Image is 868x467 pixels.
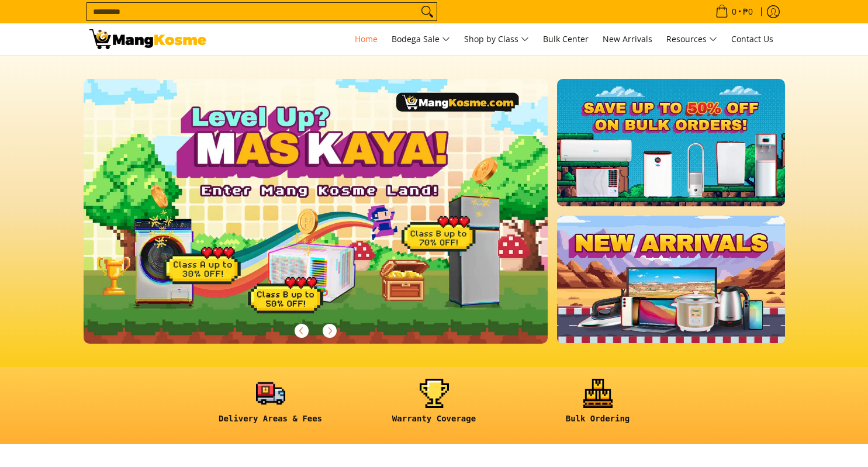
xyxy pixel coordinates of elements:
a: New Arrivals [597,23,658,55]
img: Mang Kosme: Your Home Appliances Warehouse Sale Partner! [89,29,206,49]
a: Resources [660,23,723,55]
span: New Arrivals [603,33,652,44]
span: Contact Us [731,33,773,44]
nav: Main Menu [218,23,779,55]
a: <h6><strong>Delivery Areas & Fees</strong></h6> [195,379,347,433]
a: Home [349,23,383,55]
a: Contact Us [725,23,779,55]
button: Next [317,318,343,344]
span: • [712,5,756,18]
span: Shop by Class [464,32,529,47]
button: Search [418,3,437,20]
a: <h6><strong>Bulk Ordering</strong></h6> [522,379,674,433]
button: Previous [289,318,314,344]
span: Bodega Sale [392,32,450,47]
span: 0 [730,8,738,16]
span: ₱0 [741,8,755,16]
a: Bodega Sale [386,23,456,55]
a: <h6><strong>Warranty Coverage</strong></h6> [358,379,510,433]
a: Shop by Class [458,23,535,55]
span: Resources [666,32,717,47]
span: Home [355,33,378,44]
a: Bulk Center [537,23,594,55]
img: Gaming desktop banner [84,79,548,344]
span: Bulk Center [543,33,589,44]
